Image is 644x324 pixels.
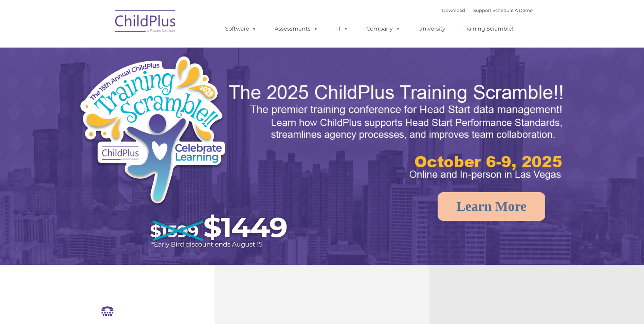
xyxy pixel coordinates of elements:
a: Training Scramble!! [457,22,521,36]
font: | [442,7,533,13]
a: Download [442,7,465,13]
a: Company [360,22,407,36]
a: University [411,22,452,36]
img: ChildPlus by Procare Solutions [112,5,180,39]
a: Software [218,22,263,36]
a: Learn More [438,192,545,221]
a: Assessments [268,22,325,36]
a: Schedule A Demo [493,7,533,13]
a: IT [329,22,355,36]
a: Support [473,7,491,13]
